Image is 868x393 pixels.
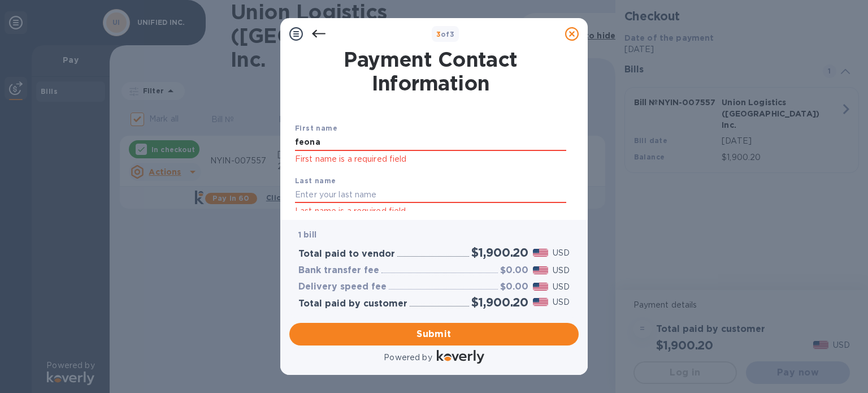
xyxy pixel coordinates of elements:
h3: Total paid to vendor [298,249,395,260]
img: USD [533,249,548,257]
b: of 3 [436,30,455,38]
h2: $1,900.20 [471,245,528,260]
img: USD [533,298,548,306]
p: USD [553,247,570,259]
span: 3 [436,30,441,38]
h1: Payment Contact Information [295,47,566,95]
img: USD [533,283,548,291]
p: Powered by [384,352,432,364]
h3: Delivery speed fee [298,282,387,292]
h3: Bank transfer fee [298,265,379,276]
img: Logo [437,350,484,364]
b: First name [295,124,337,132]
h3: $0.00 [500,282,528,292]
b: Last name [295,176,336,185]
h2: $1,900.20 [471,295,528,309]
h3: $0.00 [500,265,528,276]
p: Last name is a required field [295,205,566,218]
img: USD [533,266,548,274]
input: Enter your last name [295,187,566,204]
button: Submit [289,323,579,346]
p: USD [553,296,570,308]
input: Enter your first name [295,134,566,151]
p: USD [553,265,570,277]
p: First name is a required field [295,153,566,166]
h3: Total paid by customer [298,299,407,309]
b: 1 bill [298,230,316,239]
p: USD [553,281,570,293]
span: Submit [298,327,570,341]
